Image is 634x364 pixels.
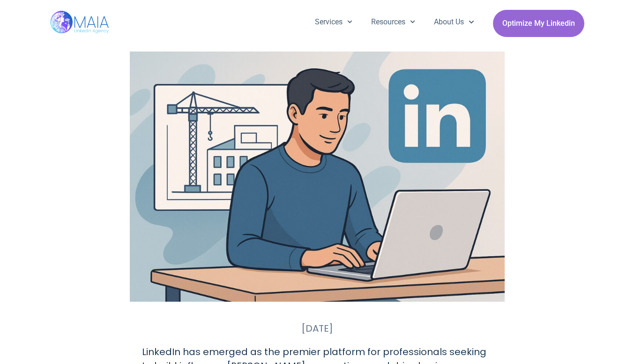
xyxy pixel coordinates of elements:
time: [DATE] [301,322,333,335]
a: Services [306,10,362,34]
nav: Menu [306,10,484,34]
a: Optimize My Linkedin [493,10,584,37]
a: [DATE] [301,321,333,335]
a: About Us [425,10,483,34]
span: Optimize My Linkedin [502,15,575,32]
a: Resources [362,10,425,34]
